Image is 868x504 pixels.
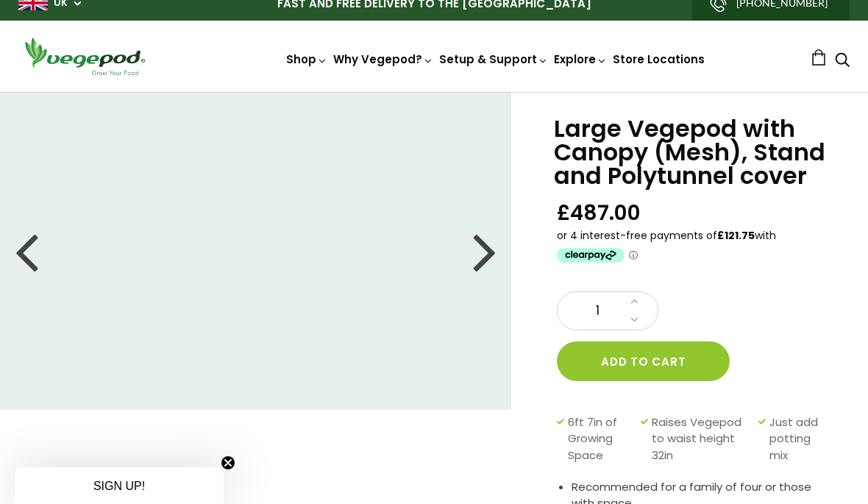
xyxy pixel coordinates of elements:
span: 6ft 7in of Growing Space [568,414,633,464]
button: Close teaser [221,455,235,470]
button: Add to cart [557,341,730,381]
a: Store Locations [613,52,705,67]
h1: Large Vegepod with Canopy (Mesh), Stand and Polytunnel cover [554,117,831,188]
span: Raises Vegepod to waist height 32in [652,414,751,464]
img: Vegepod [18,35,151,77]
a: Search [835,54,850,69]
a: Shop [286,52,327,67]
div: SIGN UP!Close teaser [15,467,224,504]
a: Decrease quantity by 1 [626,310,643,330]
span: Just add potting mix [769,414,824,464]
a: Why Vegepod? [333,52,433,67]
a: Increase quantity by 1 [626,292,643,311]
span: SIGN UP! [93,480,145,492]
a: Explore [554,52,607,67]
span: 1 [572,302,622,321]
a: Setup & Support [439,52,548,67]
span: £487.00 [557,199,641,227]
